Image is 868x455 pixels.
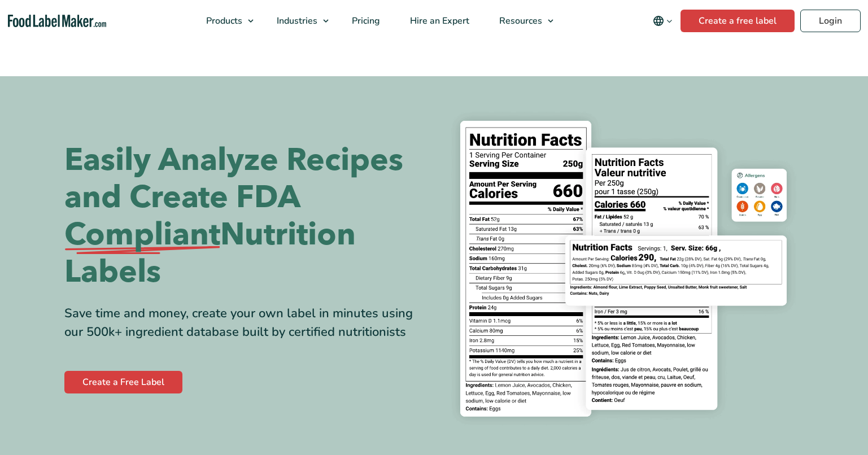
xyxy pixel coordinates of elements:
[496,15,543,27] span: Resources
[348,15,381,27] span: Pricing
[681,10,795,32] a: Create a free label
[800,10,861,32] a: Login
[64,371,182,393] a: Create a Free Label
[64,304,426,342] div: Save time and money, create your own label in minutes using our 500k+ ingredient database built b...
[645,10,681,32] button: Change language
[8,15,107,28] a: Food Label Maker homepage
[64,216,220,253] span: Compliant
[203,15,243,27] span: Products
[64,142,426,291] h1: Easily Analyze Recipes and Create FDA Nutrition Labels
[273,15,319,27] span: Industries
[407,15,470,27] span: Hire an Expert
